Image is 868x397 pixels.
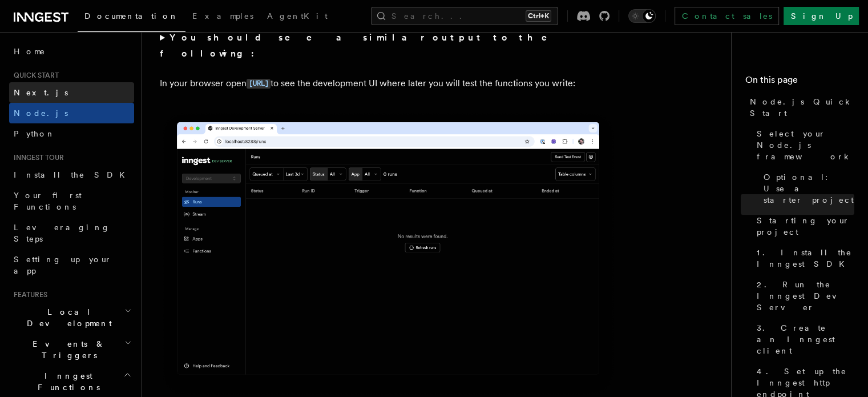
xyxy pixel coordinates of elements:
[784,7,859,25] a: Sign Up
[9,41,134,62] a: Home
[745,91,854,123] a: Node.js Quick Start
[14,109,68,118] span: Node.js
[9,338,124,361] span: Events & Triggers
[752,274,854,318] a: 2. Run the Inngest Dev Server
[757,215,854,238] span: Starting your project
[160,32,563,59] strong: You should see a similar output to the following:
[752,242,854,274] a: 1. Install the Inngest SDK
[160,30,616,62] summary: You should see a similar output to the following:
[764,171,854,206] span: Optional: Use a starter project
[9,123,134,144] a: Python
[9,103,134,123] a: Node.js
[9,82,134,103] a: Next.js
[9,302,134,334] button: Local Development
[14,170,132,179] span: Install the SDK
[247,78,271,89] a: [URL]
[84,11,179,21] span: Documentation
[371,7,558,25] button: Search...Ctrl+K
[757,128,854,162] span: Select your Node.js framework
[752,123,854,167] a: Select your Node.js framework
[745,73,854,91] h4: On this page
[757,322,854,356] span: 3. Create an Inngest client
[14,129,55,138] span: Python
[160,75,616,92] p: In your browser open to see the development UI where later you will test the functions you write:
[14,46,46,57] span: Home
[752,318,854,361] a: 3. Create an Inngest client
[78,3,185,32] a: Documentation
[9,370,123,393] span: Inngest Functions
[526,10,551,22] kbd: Ctrl+K
[752,210,854,242] a: Starting your project
[757,247,854,270] span: 1. Install the Inngest SDK
[628,9,656,23] button: Toggle dark mode
[9,165,134,185] a: Install the SDK
[247,79,271,89] code: [URL]
[260,3,334,31] a: AgentKit
[14,191,82,211] span: Your first Functions
[757,279,854,313] span: 2. Run the Inngest Dev Server
[192,11,253,21] span: Examples
[759,167,854,210] a: Optional: Use a starter project
[267,11,328,21] span: AgentKit
[675,7,779,25] a: Contact sales
[9,217,134,249] a: Leveraging Steps
[14,255,112,275] span: Setting up your app
[14,223,110,243] span: Leveraging Steps
[14,88,68,97] span: Next.js
[9,290,47,299] span: Features
[9,306,124,329] span: Local Development
[9,185,134,217] a: Your first Functions
[9,334,134,366] button: Events & Triggers
[9,249,134,281] a: Setting up your app
[750,96,854,119] span: Node.js Quick Start
[185,3,260,31] a: Examples
[9,71,59,80] span: Quick start
[9,153,64,162] span: Inngest tour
